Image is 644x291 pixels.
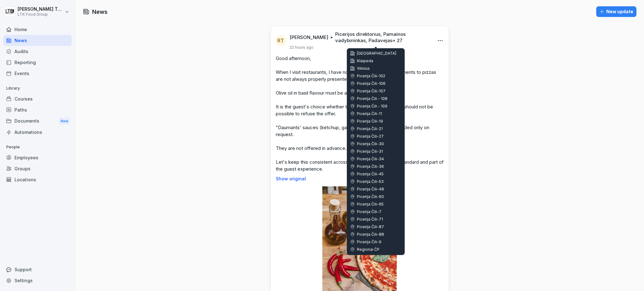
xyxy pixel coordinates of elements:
[3,104,72,115] a: Paths
[3,163,72,174] a: Groups
[350,232,402,237] p: Picerija Čili-88
[3,142,72,152] p: People
[350,96,402,101] p: Picerija Čili - 108
[3,127,72,138] a: Automations
[3,46,72,57] a: Audits
[276,176,444,181] p: Show original
[350,111,402,116] p: Picerija Čili-11
[3,275,72,286] a: Settings
[290,34,328,41] p: [PERSON_NAME]
[596,6,636,17] button: New update
[3,68,72,79] a: Events
[3,35,72,46] a: News
[3,24,72,35] a: Home
[350,247,402,252] p: Regionai ČP
[350,194,402,199] p: Picerija Čili-60
[3,57,72,68] a: Reporting
[275,35,286,46] div: RT
[350,164,402,169] p: Picerija Čili-36
[350,179,402,184] p: Picerija Čili-53
[3,115,72,127] div: Documents
[350,141,402,146] p: Picerija Čili-30
[350,104,402,109] p: Picerija Čili - 109
[350,134,402,139] p: Picerija Čili-27
[350,74,402,79] p: Picerija Čili-102
[92,8,108,16] h1: News
[350,66,402,71] p: Vilinius
[59,118,70,125] div: New
[350,224,402,229] p: Picerija Čili-87
[350,187,402,192] p: Picerija Čili-48
[276,55,444,173] p: Good afternoon, When I visit restaurants, I have noticed that the accompaniments to pizzas are no...
[350,202,402,207] p: Picerija Čili-65
[350,239,402,244] p: Picerija Čili-9
[599,8,633,15] div: New update
[18,12,64,17] p: LTK Food Group
[18,7,64,12] p: [PERSON_NAME] Tumašiene
[3,264,72,275] div: Support
[350,51,402,56] p: [GEOGRAPHIC_DATA]
[350,156,402,162] p: Picerija Čili-34
[350,119,402,124] p: Picerija Čili-19
[350,172,402,177] p: Picerija Čili-45
[350,126,402,131] p: Picerija Čili-21
[350,209,402,214] p: Picerija Čili-7
[350,217,402,222] p: Picerija Čili-71
[350,149,402,154] p: Picerija Čili-31
[3,115,72,127] a: DocumentsNew
[335,31,430,44] p: Picerijos direktorius, Pamainos vadybininkas, Padavejas + 27
[350,58,402,63] p: Klaipeda
[3,93,72,104] a: Courses
[3,152,72,163] a: Employees
[3,83,72,93] p: Library
[290,45,314,50] p: 22 hours ago
[350,81,402,86] p: Picerija Čili-106
[350,89,402,94] p: Picerija Čili-107
[3,174,72,185] a: Locations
